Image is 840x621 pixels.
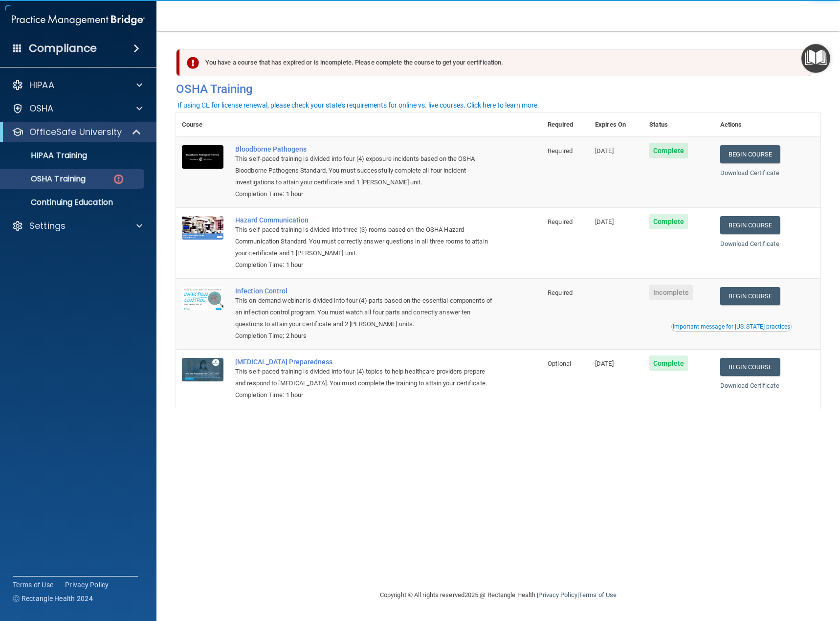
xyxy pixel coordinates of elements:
p: OfficeSafe University [29,126,122,138]
th: Actions [714,113,820,137]
a: Terms of Use [579,591,617,599]
span: Required [548,289,573,296]
div: Completion Time: 1 hour [235,188,493,200]
div: You have a course that has expired or is incomplete. Please complete the course to get your certi... [180,49,812,76]
div: This self-paced training is divided into four (4) topics to help healthcare providers prepare and... [235,366,493,389]
a: Begin Course [720,287,780,305]
p: Settings [29,220,66,232]
a: Bloodborne Pathogens [235,145,493,153]
a: [MEDICAL_DATA] Preparedness [235,358,493,366]
span: Complete [649,143,688,158]
th: Status [643,113,714,137]
button: Read this if you are a dental practitioner in the state of CA [671,322,792,332]
th: Expires On [589,113,643,137]
a: Begin Course [720,358,780,376]
iframe: Drift Widget Chat Controller [671,552,828,591]
img: PMB logo [12,10,145,30]
div: Copyright © All rights reserved 2025 @ Rectangle Health | | [320,579,677,611]
span: Complete [649,214,688,229]
span: [DATE] [595,218,614,225]
img: exclamation-circle-solid-danger.72ef9ffc.png [187,57,199,69]
div: Important message for [US_STATE] practices [673,324,790,330]
a: Begin Course [720,145,780,163]
a: Begin Course [720,216,780,234]
span: Required [548,147,573,155]
p: HIPAA [29,79,54,91]
span: Required [548,218,573,225]
div: Completion Time: 2 hours [235,330,493,342]
button: Open Resource Center [801,44,830,73]
div: Completion Time: 1 hour [235,259,493,271]
h4: OSHA Training [176,82,820,96]
p: OSHA [29,103,54,114]
div: Completion Time: 1 hour [235,389,493,401]
img: danger-circle.6113f641.png [112,173,125,185]
h4: Compliance [29,42,97,55]
p: Continuing Education [6,198,140,207]
a: Privacy Policy [65,580,109,590]
a: Infection Control [235,287,493,295]
a: Download Certificate [720,169,779,177]
a: Terms of Use [13,580,53,590]
span: Incomplete [649,285,693,300]
a: Privacy Policy [538,591,577,599]
div: This self-paced training is divided into four (4) exposure incidents based on the OSHA Bloodborne... [235,153,493,188]
a: Download Certificate [720,382,779,389]
a: OSHA [12,103,142,114]
div: This on-demand webinar is divided into four (4) parts based on the essential components of an inf... [235,295,493,330]
th: Required [542,113,589,137]
span: [DATE] [595,147,614,155]
span: Optional [548,360,571,367]
th: Course [176,113,229,137]
a: Hazard Communication [235,216,493,224]
a: OfficeSafe University [12,126,142,138]
p: OSHA Training [6,174,86,184]
a: HIPAA [12,79,142,91]
div: If using CE for license renewal, please check your state's requirements for online vs. live cours... [177,102,539,109]
a: Settings [12,220,142,232]
a: Download Certificate [720,240,779,247]
span: Ⓒ Rectangle Health 2024 [13,594,93,603]
span: [DATE] [595,360,614,367]
button: If using CE for license renewal, please check your state's requirements for online vs. live cours... [176,100,541,110]
span: Complete [649,355,688,371]
div: This self-paced training is divided into three (3) rooms based on the OSHA Hazard Communication S... [235,224,493,259]
p: HIPAA Training [6,151,87,160]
